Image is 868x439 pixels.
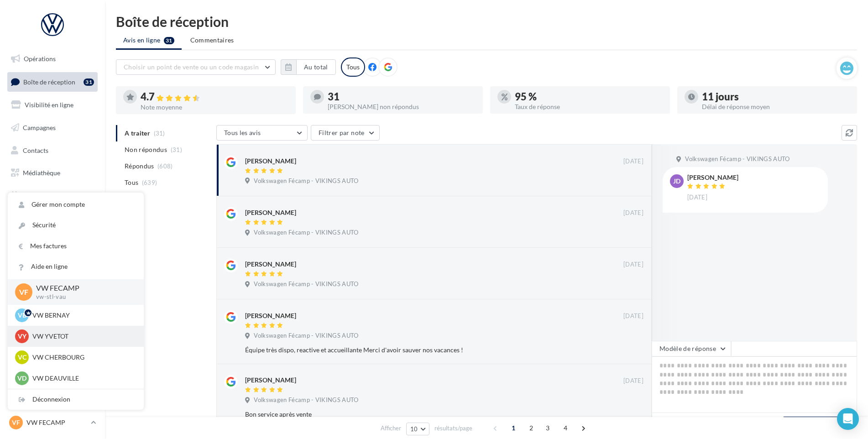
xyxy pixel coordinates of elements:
span: Boîte de réception [23,78,75,85]
span: (639) [142,179,157,186]
div: Tous [341,57,365,77]
a: Visibilité en ligne [5,95,99,115]
span: [DATE] [623,261,643,269]
p: VW DEAUVILLE [32,374,133,383]
div: Open Intercom Messenger [837,408,859,430]
button: Au total [281,59,336,75]
span: Volkswagen Fécamp - VIKINGS AUTO [254,177,358,185]
button: Modèle de réponse [652,341,731,356]
a: VF VW FECAMP [7,414,98,431]
span: [DATE] [687,193,707,202]
div: [PERSON_NAME] [245,260,296,269]
span: Campagnes [23,124,56,131]
span: 2 [524,421,539,435]
span: VD [17,374,26,383]
div: [PERSON_NAME] [687,174,738,181]
span: 4 [558,421,573,435]
p: VW CHERBOURG [32,353,133,362]
a: Mes factures [8,236,144,256]
span: Volkswagen Fécamp - VIKINGS AUTO [685,155,790,163]
span: (31) [171,146,182,153]
div: [PERSON_NAME] [245,157,296,166]
div: Déconnexion [8,389,144,410]
span: Commentaires [190,36,234,45]
button: Au total [296,59,336,75]
span: 1 [506,421,521,435]
span: [DATE] [623,377,643,385]
a: Calendrier [5,186,99,205]
span: Volkswagen Fécamp - VIKINGS AUTO [254,280,358,288]
span: Volkswagen Fécamp - VIKINGS AUTO [254,229,358,237]
span: JD [673,177,680,186]
span: Visibilité en ligne [25,101,73,109]
p: VW FECAMP [26,418,87,427]
span: Choisir un point de vente ou un code magasin [124,63,259,71]
a: Gérer mon compte [8,194,144,215]
a: Médiathèque [5,163,99,183]
a: Campagnes [5,118,99,137]
p: VW FECAMP [36,283,129,293]
span: Contacts [23,146,48,154]
div: 31 [328,92,476,102]
span: VC [18,353,26,362]
span: (608) [157,162,173,170]
div: 4.7 [141,92,288,102]
p: VW YVETOT [32,332,133,341]
a: Boîte de réception31 [5,72,99,92]
div: [PERSON_NAME] [245,208,296,217]
div: Taux de réponse [515,104,663,110]
button: Filtrer par note [311,125,380,141]
div: Boîte de réception [116,15,857,28]
span: Médiathèque [23,169,60,177]
span: Volkswagen Fécamp - VIKINGS AUTO [254,396,358,404]
span: VF [12,418,20,427]
a: Sécurité [8,215,144,235]
div: 31 [84,78,94,86]
a: Aide en ligne [8,256,144,277]
div: Bon service après vente [245,410,584,419]
button: Tous les avis [216,125,308,141]
a: Contacts [5,141,99,160]
span: [DATE] [623,209,643,217]
span: VF [19,287,28,297]
span: Tous les avis [224,129,261,136]
div: Note moyenne [141,104,288,110]
span: VY [18,332,26,341]
span: VB [18,311,26,320]
div: 11 jours [702,92,850,102]
div: 95 % [515,92,663,102]
div: [PERSON_NAME] non répondus [328,104,476,110]
span: Répondus [125,162,154,171]
button: Choisir un point de vente ou un code magasin [116,59,276,75]
div: [PERSON_NAME] [245,311,296,320]
button: 10 [406,423,429,435]
span: 3 [540,421,555,435]
div: Délai de réponse moyen [702,104,850,110]
span: Opérations [24,55,56,63]
span: résultats/page [434,424,472,433]
div: [PERSON_NAME] [245,376,296,385]
a: Opérations [5,49,99,68]
span: Non répondus [125,145,167,154]
span: Calendrier [23,192,53,199]
a: Campagnes DataOnDemand [5,239,99,266]
span: [DATE] [623,157,643,166]
a: PLV et print personnalisable [5,209,99,236]
span: Afficher [381,424,401,433]
span: Tous [125,178,138,187]
div: Équipe très dispo, reactive et accueillante Merci d'avoir sauver nos vacances ! [245,345,584,355]
span: [DATE] [623,312,643,320]
p: VW BERNAY [32,311,133,320]
span: Volkswagen Fécamp - VIKINGS AUTO [254,332,358,340]
span: 10 [410,425,418,433]
p: vw-stl-vau [36,293,129,301]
